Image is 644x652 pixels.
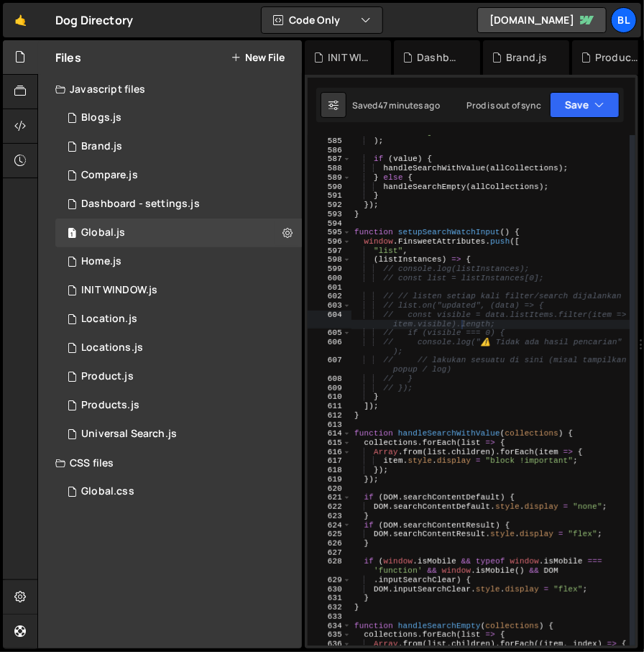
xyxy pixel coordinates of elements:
div: Location.js [81,313,137,326]
div: 604 [308,311,351,329]
div: 626 [308,539,351,548]
div: 16220/43682.css [55,477,302,506]
div: 595 [308,228,351,237]
div: 611 [308,402,351,411]
div: 591 [308,191,351,201]
div: 603 [308,301,351,311]
div: 610 [308,392,351,402]
div: 600 [308,274,351,283]
div: 16220/44321.js [55,104,302,132]
div: 590 [308,183,351,192]
div: 585 [308,137,351,146]
div: Dashboard - settings.js [81,198,200,211]
span: 1 [68,229,76,240]
div: CSS files [38,449,302,477]
div: 619 [308,475,351,485]
div: 616 [308,448,351,457]
div: 607 [308,356,351,374]
div: Blogs.js [81,111,121,124]
div: 630 [308,585,351,594]
div: Javascript files [38,75,302,104]
button: New File [231,52,285,63]
div: 16220/44477.js [55,276,302,305]
div: 617 [308,456,351,466]
div: 593 [308,210,351,219]
div: 16220/44324.js [55,391,302,420]
div: 625 [308,530,351,539]
div: 632 [308,603,351,612]
div: 628 [308,557,351,575]
div: Dashboard - settings.js [417,50,463,65]
div: 596 [308,237,351,247]
div: 597 [308,247,351,256]
div: Prod is out of sync [466,99,541,111]
div: 598 [308,255,351,265]
div: INIT WINDOW.js [328,50,374,65]
div: 620 [308,485,351,494]
div: 622 [308,502,351,512]
div: Global.js [81,226,125,239]
div: 16220/44394.js [55,132,302,161]
div: Product.js [81,370,134,383]
: 16220/43679.js [55,305,302,334]
div: 609 [308,384,351,393]
div: Product.js [595,50,641,65]
div: 633 [308,612,351,622]
div: 634 [308,622,351,631]
div: 614 [308,429,351,439]
div: 621 [308,493,351,502]
: 16220/43681.js [55,219,302,247]
div: 16220/44328.js [55,161,302,190]
div: Universal Search.js [81,428,177,441]
a: Bl [611,7,637,33]
div: Products.js [81,399,139,412]
h2: Files [55,50,81,65]
div: Saved [352,99,440,111]
div: 47 minutes ago [378,99,440,111]
div: INIT WINDOW.js [81,284,157,297]
div: 631 [308,594,351,603]
div: 635 [308,630,351,640]
div: 16220/45124.js [55,420,302,449]
button: Code Only [262,7,382,33]
div: 16220/44476.js [55,190,302,219]
div: 602 [308,292,351,301]
div: 601 [308,283,351,293]
div: 587 [308,155,351,164]
div: 588 [308,164,351,173]
div: 608 [308,375,351,384]
div: Global.css [81,485,134,498]
div: 623 [308,512,351,521]
div: 612 [308,411,351,421]
div: 589 [308,173,351,183]
div: 606 [308,338,351,356]
div: 636 [308,640,351,649]
div: 592 [308,201,351,210]
div: Home.js [81,255,121,268]
div: 16220/43680.js [55,334,302,362]
div: 613 [308,421,351,430]
div: Locations.js [81,341,143,354]
div: Brand.js [81,140,122,153]
div: 629 [308,576,351,585]
div: 618 [308,466,351,475]
div: 16220/44393.js [55,362,302,391]
div: 624 [308,521,351,531]
div: 605 [308,329,351,338]
button: Save [550,92,620,118]
a: [DOMAIN_NAME] [477,7,607,33]
div: 627 [308,548,351,558]
div: 615 [308,439,351,448]
div: Brand.js [506,50,547,65]
div: 599 [308,265,351,274]
div: Dog Directory [55,12,133,29]
div: Compare.js [81,169,138,182]
div: 586 [308,146,351,155]
div: 16220/44319.js [55,247,302,276]
a: 🤙 [3,3,38,37]
div: 594 [308,219,351,229]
